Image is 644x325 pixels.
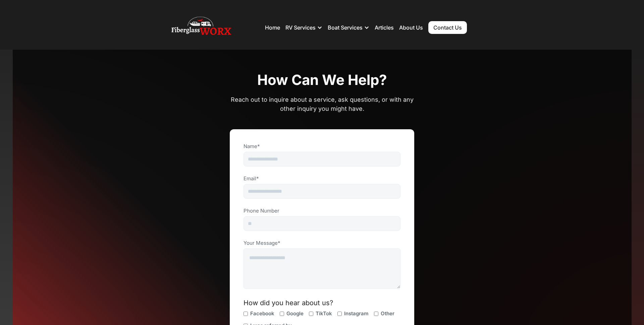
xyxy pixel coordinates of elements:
span: Google [286,310,304,317]
img: Fiberglass WorX – RV Repair, RV Roof & RV Detailing [171,14,231,41]
a: Contact Us [428,21,467,34]
a: About Us [399,24,423,31]
span: Facebook [250,310,274,317]
div: RV Services [285,24,316,31]
label: Name* [244,143,400,150]
div: Boat Services [328,24,363,31]
span: Instagram [344,310,369,317]
a: Articles [375,24,394,31]
input: TikTok [309,312,313,316]
label: Phone Number [244,207,400,214]
label: Email* [244,175,400,182]
a: Home [265,24,280,31]
label: Your Message* [244,240,400,246]
h1: How can we help? [257,71,387,89]
p: Reach out to inquire about a service, ask questions, or with any other inquiry you might have. [230,95,414,113]
div: Boat Services [328,17,369,38]
input: Facebook [244,312,248,316]
input: Instagram [337,312,342,316]
div: How did you hear about us? [244,299,400,306]
div: RV Services [285,17,322,38]
input: Other [374,312,378,316]
span: Other [381,310,394,317]
span: TikTok [316,310,332,317]
input: Google [280,312,284,316]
